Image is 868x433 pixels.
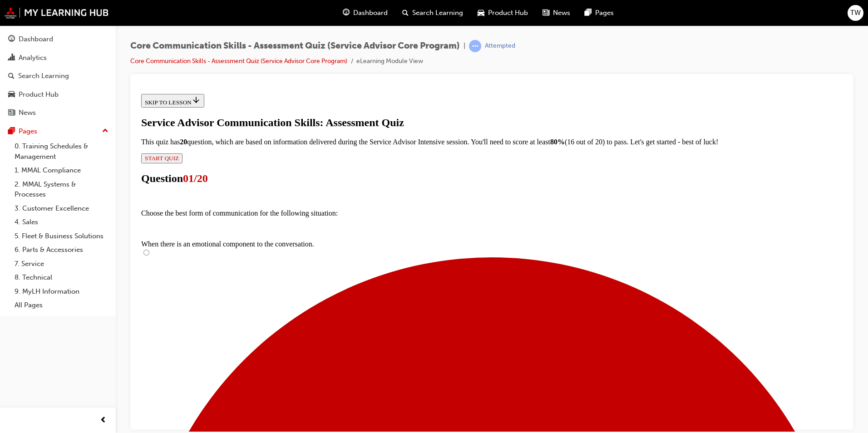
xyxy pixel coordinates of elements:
a: 3. Customer Excellence [11,202,112,216]
a: All Pages [11,298,112,312]
div: Attempted [485,42,515,50]
button: DashboardAnalyticsSearch LearningProduct HubNews [4,29,112,123]
a: 0. Training Schedules & Management [11,139,112,163]
span: TW [850,8,861,18]
span: search-icon [8,72,15,80]
span: up-icon [102,125,108,137]
a: 8. Technical [11,271,112,285]
span: Product Hub [488,8,528,18]
span: Dashboard [353,8,388,18]
span: news-icon [542,7,549,19]
div: Dashboard [19,34,53,44]
li: eLearning Module View [356,56,423,67]
strong: 20 [42,48,49,55]
a: guage-iconDashboard [335,4,395,22]
span: pages-icon [585,7,592,19]
div: Choose the best form of communication for the following situation: [4,119,705,127]
span: pages-icon [8,128,15,136]
span: guage-icon [343,7,350,19]
a: car-iconProduct Hub [470,4,535,22]
a: search-iconSearch Learning [395,4,470,22]
a: 5. Fleet & Business Solutions [11,229,112,243]
span: guage-icon [8,35,15,44]
div: Pages [19,126,37,137]
span: Pages [595,8,614,18]
div: Service Advisor Communication Skills: Assessment Quiz [4,26,705,39]
a: 4. Sales [11,215,112,229]
div: Product Hub [19,89,59,100]
a: 6. Parts & Accessories [11,243,112,257]
span: Core Communication Skills - Assessment Quiz (Service Advisor Core Program) [130,41,460,51]
div: News [19,108,36,118]
p: This quiz has question, which are based on information delivered during the Service Advisor Inten... [4,48,705,56]
button: Pages [4,123,112,140]
a: Core Communication Skills - Assessment Quiz (Service Advisor Core Program) [130,57,347,65]
img: mmal [5,7,109,19]
div: Analytics [19,53,47,63]
span: | [464,41,465,51]
a: pages-iconPages [577,4,621,22]
span: car-icon [478,7,484,19]
button: SKIP TO LESSON [4,4,67,17]
span: SKIP TO LESSON [7,9,63,15]
div: Search Learning [18,71,69,81]
a: Analytics [4,49,112,66]
span: START QUIZ [7,64,41,71]
a: Dashboard [4,31,112,48]
span: news-icon [8,109,15,117]
span: learningRecordVerb_ATTEMPT-icon [469,40,481,52]
a: 9. MyLH Information [11,285,112,299]
span: prev-icon [100,415,107,426]
a: 7. Service [11,257,112,271]
h1: Question 1 of 20 [4,82,705,94]
span: News [553,8,570,18]
div: When there is an emotional component to the conversation. [4,150,705,158]
a: Product Hub [4,86,112,103]
a: news-iconNews [535,4,577,22]
button: TW [848,5,863,21]
a: Search Learning [4,68,112,84]
span: car-icon [8,91,15,99]
span: chart-icon [8,54,15,62]
span: search-icon [402,7,409,19]
strong: 80% [413,48,427,55]
span: Search Learning [412,8,463,18]
span: 01/20 [45,82,70,94]
a: News [4,104,112,121]
span: Question [4,82,45,94]
a: 2. MMAL Systems & Processes [11,177,112,202]
a: 1. MMAL Compliance [11,163,112,177]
